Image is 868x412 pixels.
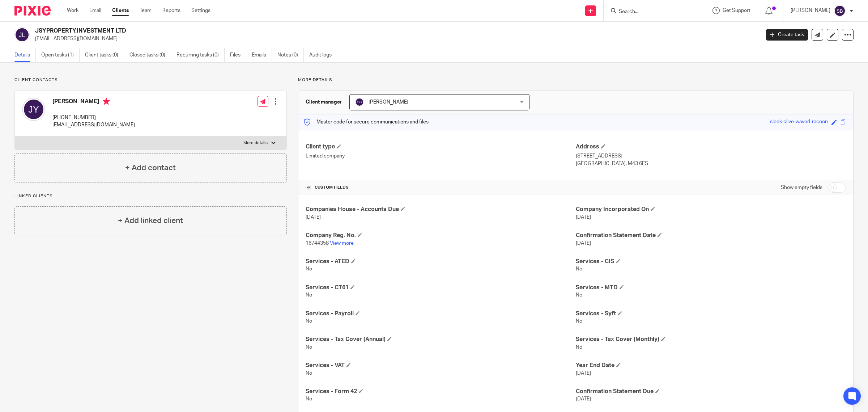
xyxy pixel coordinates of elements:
a: Recurring tasks (0) [176,48,225,62]
img: svg%3E [355,98,364,106]
h4: [PERSON_NAME] [52,98,135,107]
img: svg%3E [14,27,30,42]
a: Audit logs [309,48,337,62]
span: No [306,266,312,272]
a: Details [14,48,36,62]
h4: Address [576,143,846,151]
span: No [576,319,582,324]
h4: Services - Payroll [306,310,576,318]
a: Client tasks (0) [85,48,124,62]
span: No [306,345,312,350]
p: [PHONE_NUMBER] [52,114,135,121]
input: Search [618,9,683,15]
h3: Client manager [306,98,342,106]
h4: Company Reg. No. [306,232,576,239]
label: Show empty fields [781,184,822,191]
a: Team [140,7,152,14]
a: Open tasks (1) [41,48,80,62]
p: [GEOGRAPHIC_DATA], M43 6ES [576,160,846,167]
span: [DATE] [576,371,591,376]
span: [DATE] [576,396,591,402]
h4: Confirmation Statement Date [576,232,846,239]
h4: Services - Tax Cover (Monthly) [576,336,846,343]
div: sleek-olive-waved-racoon [770,118,828,126]
h4: Services - CIS [576,258,846,265]
a: Notes (0) [277,48,304,62]
span: [DATE] [576,215,591,220]
p: Limited company [306,152,576,160]
h4: Confirmation Statement Due [576,388,846,395]
p: Client contacts [14,77,287,83]
span: 16744358 [306,241,329,246]
h4: Companies House - Accounts Due [306,206,576,213]
h4: CUSTOM FIELDS [306,185,576,190]
h4: Services - ATED [306,258,576,265]
p: Master code for secure communications and files [304,118,429,126]
a: Reports [162,7,180,14]
span: No [576,293,582,298]
h4: Services - Tax Cover (Annual) [306,336,576,343]
p: Linked clients [14,193,287,199]
h4: Services - MTD [576,284,846,291]
span: [DATE] [306,215,321,220]
a: Clients [112,7,129,14]
a: Emails [252,48,272,62]
a: Create task [766,29,808,41]
span: No [306,371,312,376]
h4: Company Incorporated On [576,206,846,213]
h4: Services - CT61 [306,284,576,291]
h4: Services - Syft [576,310,846,318]
h4: Services - VAT [306,362,576,369]
h4: + Add linked client [118,215,183,226]
h4: Services - Form 42 [306,388,576,395]
h4: Year End Date [576,362,846,369]
img: svg%3E [22,98,45,121]
h4: + Add contact [125,162,176,173]
span: No [576,266,582,272]
span: No [306,293,312,298]
p: [STREET_ADDRESS] [576,152,846,160]
span: No [576,345,582,350]
p: [EMAIL_ADDRESS][DOMAIN_NAME] [52,121,135,129]
h4: Client type [306,143,576,151]
span: [DATE] [576,241,591,246]
span: [PERSON_NAME] [369,100,408,105]
i: Primary [103,98,110,105]
a: Work [67,7,78,14]
p: More details [243,140,268,146]
h2: JSYPROPERTY.INVESTMENT LTD [35,27,611,35]
a: Email [89,7,101,14]
p: [EMAIL_ADDRESS][DOMAIN_NAME] [35,35,755,42]
a: Settings [191,7,210,14]
a: Files [230,48,246,62]
span: No [306,396,312,402]
p: [PERSON_NAME] [791,7,830,14]
img: svg%3E [834,5,846,17]
span: No [306,319,312,324]
a: View more [330,241,354,246]
img: Pixie [14,6,51,16]
a: Closed tasks (0) [129,48,171,62]
span: Get Support [723,8,750,13]
p: More details [298,77,854,83]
